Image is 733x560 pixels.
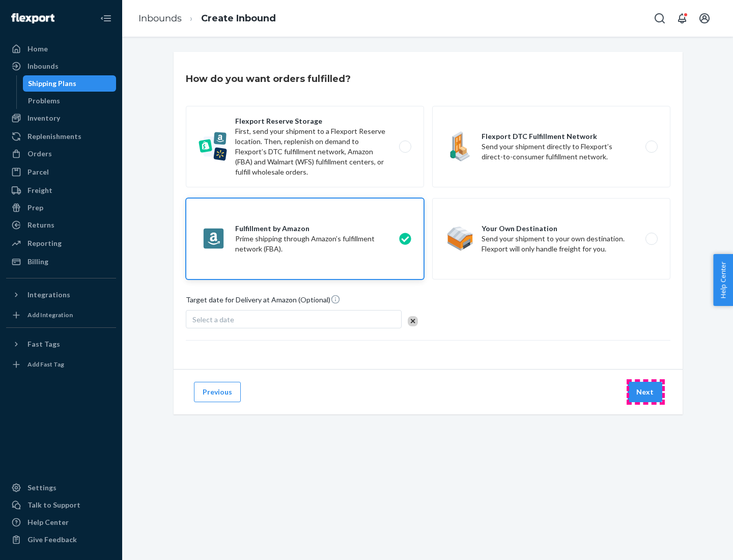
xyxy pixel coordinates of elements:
[6,356,116,373] a: Add Fast Tag
[6,58,116,74] a: Inbounds
[27,185,52,195] div: Freight
[28,78,76,89] div: Shipping Plans
[6,200,116,216] a: Prep
[6,287,116,303] button: Integrations
[186,72,351,86] h3: How do you want orders fulfilled?
[27,483,57,493] div: Settings
[194,382,241,402] button: Previous
[6,128,116,145] a: Replenishments
[672,8,692,29] button: Open notifications
[628,382,662,402] button: Next
[6,41,116,57] a: Home
[23,75,117,92] a: Shipping Plans
[27,113,60,123] div: Inventory
[27,61,59,71] div: Inbounds
[694,8,715,29] button: Open account menu
[28,96,60,106] div: Problems
[650,8,670,29] button: Open Search Box
[27,360,64,369] div: Add Fast Tag
[27,167,49,177] div: Parcel
[27,311,73,319] div: Add Integration
[27,44,48,54] div: Home
[27,203,43,213] div: Prep
[6,480,116,496] a: Settings
[6,235,116,251] a: Reporting
[27,339,60,349] div: Fast Tags
[27,535,77,545] div: Give Feedback
[6,514,116,530] a: Help Center
[96,8,116,29] button: Close Navigation
[23,93,117,109] a: Problems
[201,13,276,24] a: Create Inbound
[27,238,62,248] div: Reporting
[6,146,116,162] a: Orders
[6,336,116,352] button: Fast Tags
[6,164,116,180] a: Parcel
[27,131,81,142] div: Replenishments
[11,13,54,23] img: Flexport logo
[6,182,116,199] a: Freight
[192,315,234,324] span: Select a date
[6,217,116,233] a: Returns
[6,254,116,270] a: Billing
[6,110,116,126] a: Inventory
[27,517,69,527] div: Help Center
[186,294,341,309] span: Target date for Delivery at Amazon (Optional)
[130,4,284,34] ol: breadcrumbs
[27,500,80,510] div: Talk to Support
[27,290,70,300] div: Integrations
[138,13,182,24] a: Inbounds
[27,149,52,159] div: Orders
[6,497,116,513] a: Talk to Support
[6,307,116,323] a: Add Integration
[6,531,116,548] button: Give Feedback
[27,220,54,230] div: Returns
[713,254,733,306] button: Help Center
[27,257,48,267] div: Billing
